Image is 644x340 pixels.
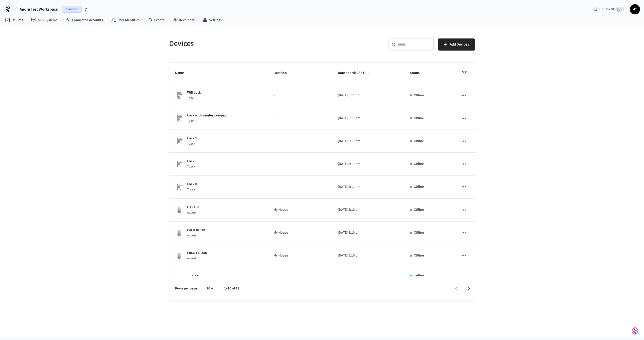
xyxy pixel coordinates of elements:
[187,205,200,210] p: GARAGE
[175,69,190,77] span: Name
[61,16,107,25] a: Connected Accounts
[187,119,195,123] span: Ttlock
[414,93,424,98] p: Offline
[187,274,208,279] p: sociable haze
[438,38,475,51] button: Add Devices
[273,116,326,121] p: -
[273,69,293,77] span: Location
[175,275,183,283] img: ecobee_lite_3
[273,207,326,212] p: My House
[273,161,326,167] p: -
[175,114,183,122] img: Placeholder Lock Image
[169,63,475,317] table: sticky table
[414,161,424,167] p: Offline
[187,159,197,164] p: Lock 1
[224,286,239,291] p: 1–10 of 13
[175,206,183,214] img: August Wifi Smart Lock 3rd Gen, Silver, Front
[187,90,201,95] p: Wifi Lock
[338,184,398,190] p: [DATE] 5:11 pm
[273,253,326,258] p: My House
[273,139,326,144] p: -
[599,7,614,12] span: Find by ID
[630,5,639,14] span: AT
[616,7,624,12] span: ⌘ K
[338,139,398,144] p: [DATE] 5:11 pm
[168,16,198,25] a: Developer
[463,283,474,294] button: Go to next page
[273,230,326,235] p: My House
[338,207,398,212] p: [DATE] 5:10 pm
[169,38,319,49] h5: Devices
[632,327,638,335] img: SeamLogoGradient.69752ec5.svg
[187,136,197,141] p: Lock 2
[414,116,424,121] p: Offline
[589,5,628,14] div: Find by ID⌘ K
[338,69,372,77] span: Date added(CEST)
[187,182,197,187] p: Lock 0
[175,91,183,99] img: Placeholder Lock Image
[187,210,196,215] span: August
[414,273,424,279] p: Online
[414,230,424,235] p: Offline
[175,160,183,168] img: Placeholder Lock Image
[198,16,226,25] a: Settings
[144,16,168,25] a: Events
[338,161,398,167] p: [DATE] 5:11 pm
[338,253,398,258] p: [DATE] 5:10 pm
[204,285,216,292] div: 10
[187,142,195,146] span: Ttlock
[187,256,196,261] span: August
[187,187,195,192] span: Ttlock
[410,69,426,77] span: Status
[187,113,227,118] p: Lock with wireless keypad
[338,93,398,98] p: [DATE] 5:11 pm
[187,233,196,238] span: August
[338,116,398,121] p: [DATE] 5:11 pm
[414,207,424,212] p: Offline
[20,6,58,12] span: Andrii Test Workspace
[414,253,424,258] p: Offline
[187,96,195,100] span: Ttlock
[27,16,61,25] a: ACS Systems
[630,4,640,14] button: AT
[414,184,424,190] p: Offline
[175,229,183,237] img: August Wifi Smart Lock 3rd Gen, Silver, Front
[450,41,469,48] span: Add Devices
[175,252,183,260] img: August Wifi Smart Lock 3rd Gen, Silver, Front
[175,183,183,191] img: Placeholder Lock Image
[107,16,144,25] a: User Identities
[187,228,205,233] p: BACK DOOR
[187,164,195,169] span: Ttlock
[273,184,326,190] p: -
[175,286,198,291] p: Rows per page:
[414,139,424,144] p: Offline
[187,250,207,256] p: FRONT DOOR
[273,93,326,98] p: -
[62,6,82,13] span: Sandbox
[1,16,27,25] a: Devices
[175,137,183,145] img: Placeholder Lock Image
[338,230,398,235] p: [DATE] 5:10 pm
